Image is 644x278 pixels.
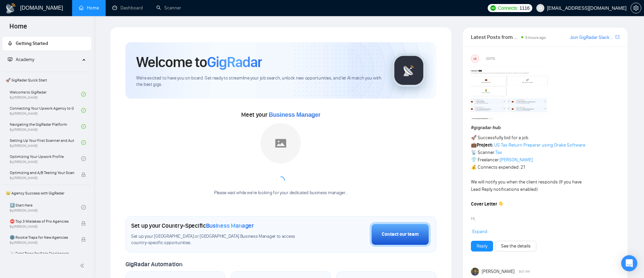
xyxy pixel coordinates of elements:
span: [PERSON_NAME] [482,268,515,275]
img: upwork-logo.png [490,5,496,11]
span: check-circle [81,140,86,145]
span: 🚀 GigRadar Quick Start [3,73,91,87]
span: fund-projection-screen [8,57,12,62]
div: US [471,55,479,62]
a: Reply [477,242,487,250]
h1: # gigradar-hub [471,124,620,131]
span: rocket [8,41,12,46]
strong: Project: [477,142,493,148]
span: GigRadar Automation [125,261,182,268]
li: Getting Started [2,37,91,50]
div: Please wait while we're looking for your dedicated business manager... [210,190,352,196]
span: 9:01 AM [519,269,530,275]
span: check-circle [81,156,86,161]
a: Tax [495,150,502,155]
span: check-circle [81,205,86,210]
span: ☠️ Fatal Traps for Solo Freelancers [10,250,74,257]
span: lock [81,221,86,226]
a: Welcome to GigRadarBy[PERSON_NAME] [10,87,81,102]
span: lock [81,253,86,258]
span: check-circle [81,92,86,97]
a: Optimizing Your Upwork ProfileBy[PERSON_NAME] [10,151,81,166]
span: Home [4,21,33,36]
img: placeholder.png [261,123,301,163]
a: Join GigRadar Slack Community [570,34,614,41]
a: export [615,34,620,40]
span: Set up your [GEOGRAPHIC_DATA] or [GEOGRAPHIC_DATA] Business Manager to access country-specific op... [131,233,311,246]
div: Contact our team [382,231,419,238]
a: setting [631,5,641,11]
img: F09354QB7SM-image.png [471,65,551,119]
span: By [PERSON_NAME] [10,241,74,245]
a: Navigating the GigRadar PlatformBy[PERSON_NAME] [10,119,81,134]
h1: Set up your Country-Specific [131,222,254,229]
a: homeHome [79,5,99,11]
span: ⛔ Top 3 Mistakes of Pro Agencies [10,218,74,225]
span: Business Manager [269,111,320,118]
a: Connecting Your Upwork Agency to GigRadarBy[PERSON_NAME] [10,103,81,118]
span: Connects: [498,4,518,12]
img: gigradar-logo.png [392,54,426,87]
span: check-circle [81,124,86,129]
span: lock [81,237,86,242]
span: Latest Posts from the GigRadar Community [471,33,520,41]
span: Getting Started [16,41,48,46]
button: Contact our team [370,222,431,247]
span: user [538,6,543,10]
span: Expand [472,229,487,234]
span: Academy [8,57,34,62]
span: lock [81,172,86,177]
span: Academy [16,57,34,62]
span: loading [276,175,286,185]
span: By [PERSON_NAME] [10,176,74,180]
span: Business Manager [206,222,254,229]
button: Reply [471,241,493,252]
span: GigRadar [207,53,262,71]
h1: Welcome to [136,53,262,71]
span: By [PERSON_NAME] [10,225,74,229]
span: check-circle [81,108,86,113]
span: [DATE] [486,56,495,62]
span: 👑 Agency Success with GigRadar [3,186,91,200]
div: Open Intercom Messenger [621,255,637,271]
a: searchScanner [156,5,181,11]
img: Toby Fox-Mason [471,268,479,276]
a: See the details [501,242,531,250]
span: 5 hours ago [525,35,546,40]
a: dashboardDashboard [112,5,143,11]
button: setting [631,3,641,13]
img: logo [5,3,16,14]
a: [PERSON_NAME] [500,157,533,163]
span: double-left [80,262,87,269]
span: export [615,34,620,40]
a: Setting Up Your First Scanner and Auto-BidderBy[PERSON_NAME] [10,135,81,150]
span: Optimizing and A/B Testing Your Scanner for Better Results [10,169,74,176]
a: 1️⃣ Start HereBy[PERSON_NAME] [10,200,81,215]
a: US Tax Return Preparer using Drake Software [494,142,585,148]
span: 🌚 Rookie Traps for New Agencies [10,234,74,241]
button: See the details [495,241,536,252]
span: setting [631,5,641,11]
strong: Cover Letter 👇 [471,201,504,207]
span: Meet your [241,111,320,118]
span: We're excited to have you on board. Get ready to streamline your job search, unlock new opportuni... [136,75,381,88]
span: 1116 [520,4,530,12]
